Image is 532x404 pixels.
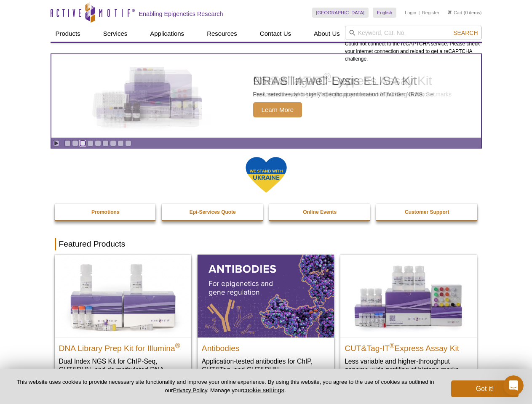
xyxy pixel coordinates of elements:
[312,8,369,18] a: [GEOGRAPHIC_DATA]
[451,29,480,37] button: Search
[448,10,452,14] img: Your Cart
[91,209,120,215] strong: Promotions
[202,357,330,374] p: Application-tested antibodies for ChIP, CUT&Tag, and CUT&RUN.
[345,26,482,63] div: Could not connect to the reCAPTCHA service. Please check your internet connection and reload to g...
[448,10,462,16] a: Cart
[269,204,371,220] a: Online Events
[55,238,478,250] h2: Featured Products
[198,255,334,337] img: All Antibodies
[245,156,287,194] img: We Stand With Ukraine
[118,140,124,146] a: Go to slide 8
[139,10,223,18] h2: Enabling Epigenetics Research
[162,204,264,220] a: Epi-Services Quote
[419,8,420,18] li: |
[340,255,477,337] img: CUT&Tag-IT® Express Assay Kit
[453,29,478,36] span: Search
[340,255,477,382] a: CUT&Tag-IT® Express Assay Kit CUT&Tag-IT®Express Assay Kit Less variable and higher-throughput ge...
[55,255,191,337] img: DNA Library Prep Kit for Illumina
[451,380,519,397] button: Got it!
[72,140,78,146] a: Go to slide 2
[448,8,482,18] li: (0 items)
[55,255,191,391] a: DNA Library Prep Kit for Illumina DNA Library Prep Kit for Illumina® Dual Index NGS Kit for ChIP-...
[376,204,478,220] a: Customer Support
[87,140,94,146] a: Go to slide 4
[55,204,157,220] a: Promotions
[303,209,337,215] strong: Online Events
[59,357,187,383] p: Dual Index NGS Kit for ChIP-Seq, CUT&RUN, and ds methylated DNA assays.
[373,8,396,18] a: English
[95,140,101,146] a: Go to slide 5
[198,255,334,382] a: All Antibodies Antibodies Application-tested antibodies for ChIP, CUT&Tag, and CUT&RUN.
[202,26,242,42] a: Resources
[309,26,345,42] a: About Us
[173,387,207,393] a: Privacy Policy
[243,386,284,393] button: cookie settings
[64,140,71,146] a: Go to slide 1
[345,340,473,353] h2: CUT&Tag-IT Express Assay Kit
[405,10,416,16] a: Login
[145,26,189,42] a: Applications
[405,209,449,215] strong: Customer Support
[80,140,86,146] a: Go to slide 3
[422,10,439,16] a: Register
[390,342,395,349] sup: ®
[53,140,59,146] a: Toggle autoplay
[190,209,236,215] strong: Epi-Services Quote
[102,140,109,146] a: Go to slide 6
[345,357,473,374] p: Less variable and higher-throughput genome-wide profiling of histone marks​.
[503,375,524,396] iframe: Intercom live chat
[202,340,330,353] h2: Antibodies
[255,26,296,42] a: Contact Us
[59,340,187,353] h2: DNA Library Prep Kit for Illumina
[125,140,131,146] a: Go to slide 9
[51,26,86,42] a: Products
[175,342,180,349] sup: ®
[110,140,116,146] a: Go to slide 7
[345,26,482,40] input: Keyword, Cat. No.
[98,26,133,42] a: Services
[13,378,437,394] p: This website uses cookies to provide necessary site functionality and improve your online experie...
